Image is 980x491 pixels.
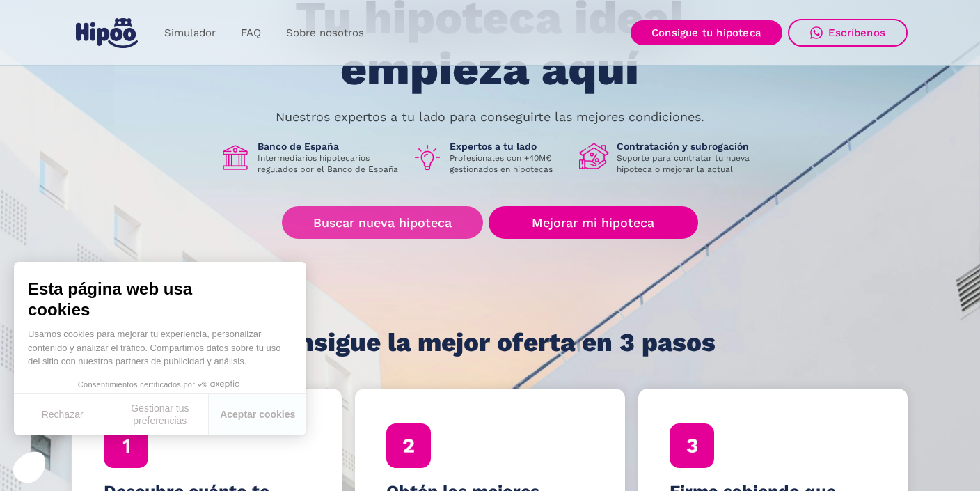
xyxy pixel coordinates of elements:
a: Sobre nosotros [274,20,377,47]
a: Buscar nueva hipoteca [282,206,483,239]
a: Mejorar mi hipoteca [489,206,698,239]
p: Profesionales con +40M€ gestionados en hipotecas [450,153,568,175]
h1: Expertos a tu lado [450,140,568,153]
h1: Banco de España [258,140,401,153]
div: Escríbenos [828,26,885,39]
a: FAQ [228,20,274,47]
a: home [72,13,141,54]
a: Escríbenos [788,19,908,47]
p: Soporte para contratar tu nueva hipoteca o mejorar la actual [617,153,760,175]
a: Simulador [152,20,228,47]
a: Consigue tu hipoteca [631,20,782,45]
h1: Contratación y subrogación [617,140,760,153]
h1: Consigue la mejor oferta en 3 pasos [265,329,716,357]
p: Intermediarios hipotecarios regulados por el Banco de España [258,153,401,175]
p: Nuestros expertos a tu lado para conseguirte las mejores condiciones. [276,111,704,123]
